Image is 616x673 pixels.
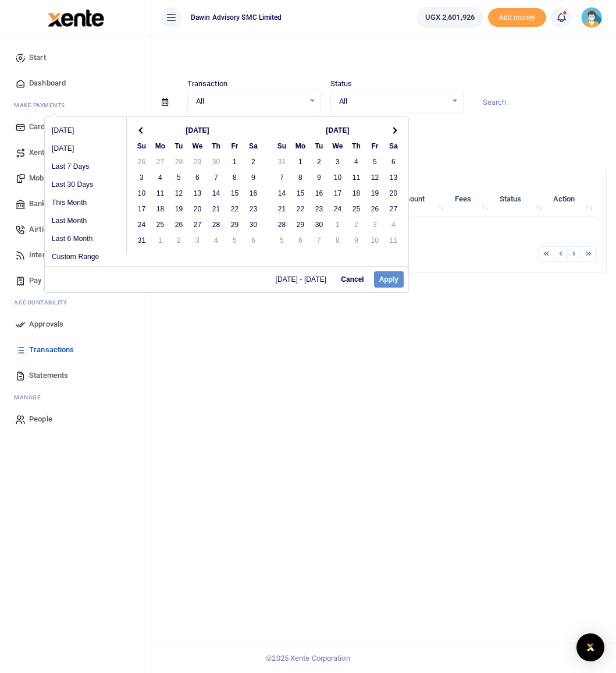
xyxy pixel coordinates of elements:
[384,138,403,154] th: Sa
[151,232,170,248] td: 1
[45,212,126,230] li: Last Month
[170,169,188,185] td: 5
[244,232,263,248] td: 6
[291,154,310,169] td: 1
[207,232,226,248] td: 4
[347,217,366,232] td: 2
[151,201,170,217] td: 18
[310,232,329,248] td: 7
[384,169,403,185] td: 13
[29,224,54,235] span: Airtime
[188,232,207,248] td: 3
[133,217,151,232] td: 24
[291,138,310,154] th: Mo
[29,198,51,210] span: Banks
[391,181,448,217] th: Amount: activate to sort column ascending
[576,633,604,661] div: Open Intercom Messenger
[366,217,384,232] td: 3
[207,169,226,185] td: 7
[45,230,126,248] li: Last 6 Month
[151,122,244,138] th: [DATE]
[44,50,607,63] h4: Transactions
[207,138,226,154] th: Th
[170,154,188,169] td: 28
[291,232,310,248] td: 6
[493,181,547,217] th: Status: activate to sort column ascending
[310,169,329,185] td: 9
[384,201,403,217] td: 27
[9,311,141,337] a: Approvals
[151,185,170,201] td: 11
[329,217,347,232] td: 1
[188,169,207,185] td: 6
[45,248,126,266] li: Custom Range
[29,52,46,63] span: Start
[384,185,403,201] td: 20
[207,201,226,217] td: 21
[244,185,263,201] td: 16
[244,201,263,217] td: 23
[291,169,310,185] td: 8
[226,138,244,154] th: Fr
[488,8,546,27] li: Toup your wallet
[45,140,126,158] li: [DATE]
[133,201,151,217] td: 17
[244,154,263,169] td: 2
[347,169,366,185] td: 11
[273,232,291,248] td: 5
[45,194,126,212] li: This Month
[23,299,67,306] span: countability
[366,138,384,154] th: Fr
[9,96,141,114] li: M
[170,217,188,232] td: 26
[29,121,49,133] span: Cards
[9,242,141,268] a: Internet
[244,217,263,232] td: 30
[366,154,384,169] td: 5
[207,185,226,201] td: 14
[384,154,403,169] td: 6
[291,217,310,232] td: 29
[329,138,347,154] th: We
[581,7,607,28] a: profile-user
[151,138,170,154] th: Mo
[347,185,366,201] td: 18
[291,185,310,201] td: 15
[416,7,483,28] a: UGX 2,601,926
[45,158,126,176] li: Last 7 Days
[170,185,188,201] td: 12
[273,217,291,232] td: 28
[273,201,291,217] td: 21
[310,154,329,169] td: 2
[151,154,170,169] td: 27
[9,191,141,217] a: Banks
[20,394,41,401] span: anage
[310,217,329,232] td: 30
[244,138,263,154] th: Sa
[226,169,244,185] td: 8
[29,77,66,89] span: Dashboard
[9,406,141,432] a: People
[207,217,226,232] td: 28
[47,13,104,22] a: logo-small logo-large logo-large
[226,201,244,217] td: 22
[196,95,304,107] span: All
[384,232,403,248] td: 11
[347,154,366,169] td: 4
[207,154,226,169] td: 30
[366,232,384,248] td: 10
[29,413,52,425] span: People
[366,169,384,185] td: 12
[329,201,347,217] td: 24
[29,249,56,261] span: Internet
[310,185,329,201] td: 16
[347,232,366,248] td: 9
[366,185,384,201] td: 19
[9,45,141,70] a: Start
[347,138,366,154] th: Th
[366,201,384,217] td: 26
[425,12,475,23] span: UGX 2,601,926
[9,388,141,406] li: M
[581,7,602,28] img: profile-user
[473,93,607,112] input: Search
